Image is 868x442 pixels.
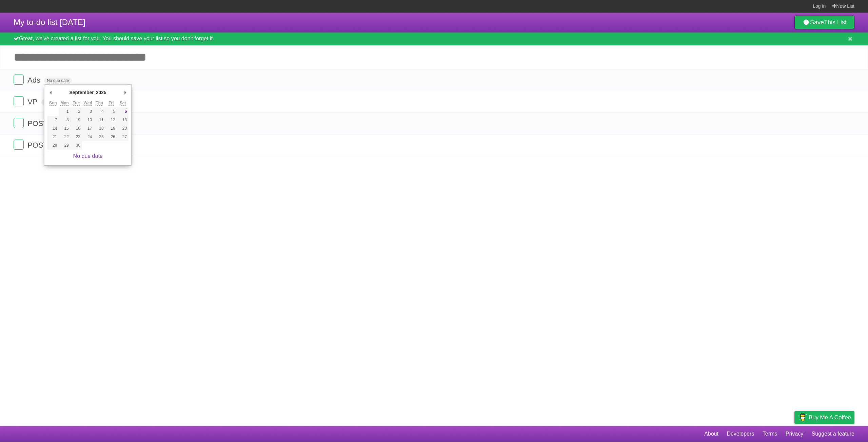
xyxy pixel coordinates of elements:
a: Developers [727,427,754,440]
button: 23 [71,133,82,141]
button: 12 [105,116,117,124]
button: 4 [94,107,105,116]
button: 5 [105,107,117,116]
b: This List [824,19,847,26]
abbr: Tuesday [73,101,80,106]
abbr: Wednesday [84,101,92,106]
button: 14 [47,124,59,133]
abbr: Sunday [49,101,57,106]
button: 8 [59,116,70,124]
span: VP [27,98,39,106]
button: 9 [71,116,82,124]
a: About [704,427,718,440]
button: 7 [47,116,59,124]
button: 15 [59,124,70,133]
img: Buy me a coffee [798,412,807,423]
button: Previous Month [47,87,54,98]
span: No due date [41,99,69,105]
label: Done [14,75,24,85]
button: 30 [71,141,82,150]
button: 25 [94,133,105,141]
button: 22 [59,133,70,141]
button: 1 [59,107,70,116]
button: 10 [82,116,94,124]
a: Privacy [786,427,803,440]
button: 11 [94,116,105,124]
span: POST ALUXANDRA [27,141,97,149]
button: 21 [47,133,59,141]
a: Suggest a feature [812,427,854,440]
button: 20 [117,124,129,133]
button: 18 [94,124,105,133]
button: 16 [71,124,82,133]
abbr: Monday [60,101,69,106]
label: Done [14,96,24,106]
button: 24 [82,133,94,141]
button: 6 [117,107,129,116]
a: Buy me a coffee [794,411,854,424]
button: 29 [59,141,70,150]
abbr: Saturday [120,101,126,106]
button: 27 [117,133,129,141]
button: 3 [82,107,94,116]
a: SaveThis List [794,16,854,29]
span: POST EMA NAUT [27,119,90,128]
span: Buy me a coffee [809,412,851,423]
label: Done [14,118,24,128]
button: 2 [71,107,82,116]
span: No due date [44,78,72,84]
span: My to-do list [DATE] [14,18,85,27]
label: Done [14,140,24,150]
span: Ads [27,76,42,84]
div: September [68,87,95,98]
button: 13 [117,116,129,124]
abbr: Friday [108,101,114,106]
abbr: Thursday [96,101,103,106]
button: 26 [105,133,117,141]
a: No due date [73,153,103,159]
button: 28 [47,141,59,150]
button: Next Month [122,87,129,98]
button: 17 [82,124,94,133]
div: 2025 [95,87,107,98]
button: 19 [105,124,117,133]
a: Terms [763,427,777,440]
